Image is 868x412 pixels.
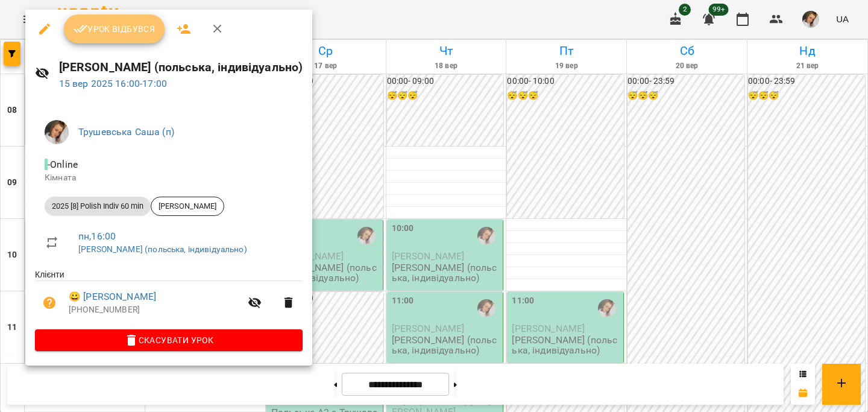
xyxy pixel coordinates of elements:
[35,329,303,351] button: Скасувати Урок
[45,333,293,347] span: Скасувати Урок
[78,230,116,242] a: пн , 16:00
[45,201,151,212] span: 2025 [8] Polish Indiv 60 min
[35,288,64,317] button: Візит ще не сплачено. Додати оплату?
[151,197,224,216] div: [PERSON_NAME]
[45,159,80,170] span: - Online
[69,290,156,304] a: 😀 [PERSON_NAME]
[59,78,167,89] a: 15 вер 2025 16:00-17:00
[74,22,156,36] span: Урок відбувся
[78,244,247,254] a: [PERSON_NAME] (польська, індивідуально)
[45,172,293,184] p: Кімната
[69,304,241,316] p: [PHONE_NUMBER]
[78,126,174,138] a: Трушевська Саша (п)
[45,120,69,144] img: ca64c4ce98033927e4211a22b84d869f.JPG
[151,201,224,212] span: [PERSON_NAME]
[35,268,303,329] ul: Клієнти
[59,58,303,77] h6: [PERSON_NAME] (польська, індивідуально)
[64,14,165,43] button: Урок відбувся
